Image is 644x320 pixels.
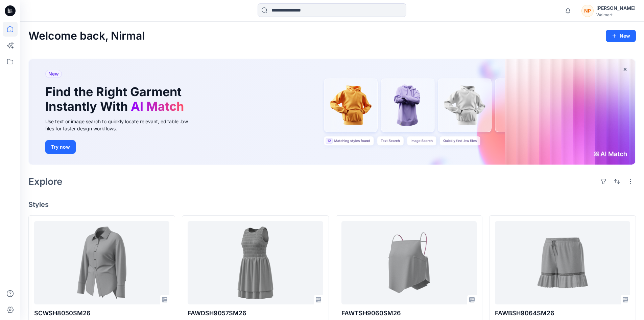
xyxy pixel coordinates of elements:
button: New [606,30,636,42]
a: FAWTSH9060SM26 [341,221,477,305]
a: SCWSH8050SM26 [34,221,169,305]
p: FAWDSH9057SM26 [188,308,323,318]
h2: Welcome back, Nirmal [28,30,145,42]
span: New [48,70,59,78]
a: FAWBSH9064SM26 [495,221,630,305]
div: Use text or image search to quickly locate relevant, editable .bw files for faster design workflows. [45,118,197,132]
div: [PERSON_NAME] [596,4,636,12]
p: SCWSH8050SM26 [34,308,169,318]
div: Walmart [596,12,636,17]
h1: Find the Right Garment Instantly With [45,85,187,114]
p: FAWBSH9064SM26 [495,308,630,318]
button: Try now [45,140,76,154]
p: FAWTSH9060SM26 [341,308,477,318]
span: AI Match [131,99,184,114]
a: FAWDSH9057SM26 [188,221,323,305]
h2: Explore [28,176,63,187]
div: NP [581,5,594,17]
h4: Styles [28,200,636,209]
